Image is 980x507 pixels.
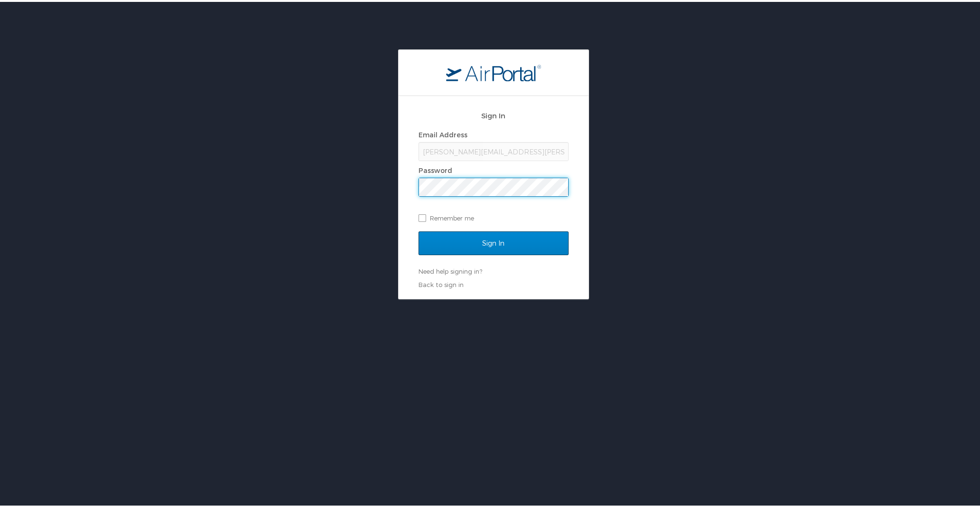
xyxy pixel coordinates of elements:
a: Need help signing in? [419,266,482,273]
img: logo [446,62,541,79]
label: Password [419,164,452,172]
a: Back to sign in [419,279,464,287]
h2: Sign In [419,108,569,119]
label: Remember me [419,209,569,223]
label: Email Address [419,129,467,137]
input: Sign In [419,230,569,253]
